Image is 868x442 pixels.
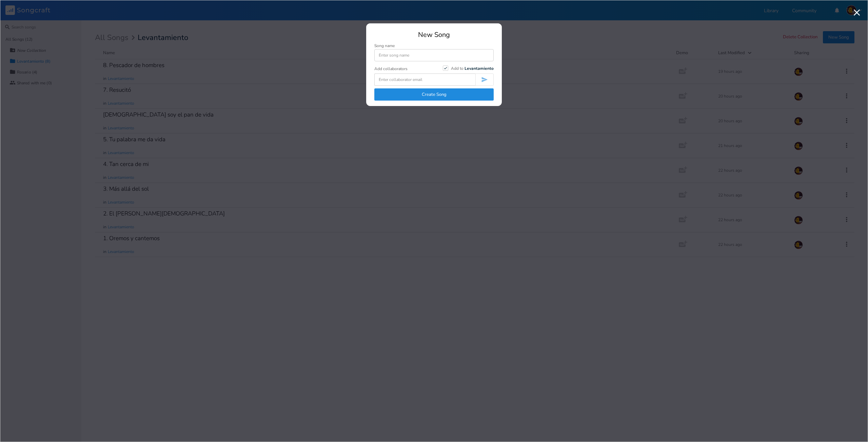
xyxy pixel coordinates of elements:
b: Levantamiento [465,66,494,71]
input: Enter song name [374,49,494,61]
div: Song name [374,44,494,48]
button: Create Song [374,88,494,101]
span: Add to [451,66,494,71]
div: Add collaborators [374,67,408,71]
button: Invite [475,73,494,86]
input: Enter collaborator email [374,73,475,86]
div: New Song [374,31,494,38]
